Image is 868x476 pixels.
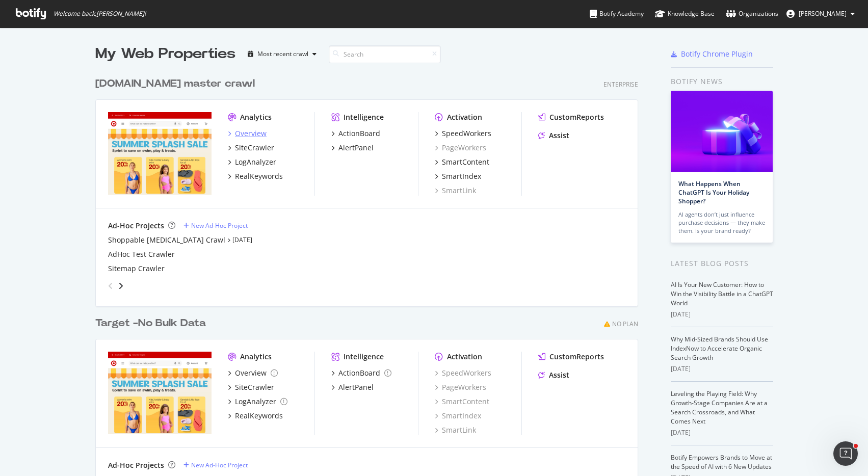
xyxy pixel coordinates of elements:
a: Sitemap Crawler [108,263,165,274]
a: SmartLink [435,425,476,435]
div: [DATE] [671,310,773,319]
a: ActionBoard [331,128,380,139]
div: CustomReports [549,112,604,122]
div: Ad-Hoc Projects [108,221,164,231]
button: [PERSON_NAME] [778,6,863,22]
div: Analytics [240,112,272,122]
div: Botify news [671,76,773,87]
a: AI Is Your New Customer: How to Win the Visibility Battle in a ChatGPT World [671,280,773,307]
a: SmartIndex [435,171,481,181]
div: LogAnalyzer [235,157,276,167]
div: RealKeywords [235,171,283,181]
a: Assist [538,370,569,380]
div: SiteCrawler [235,143,274,153]
div: Most recent crawl [257,51,308,57]
iframe: Intercom live chat [833,441,858,466]
div: Activation [447,112,482,122]
a: SpeedWorkers [435,368,491,378]
a: Target -No Bulk Data [95,316,210,331]
a: RealKeywords [228,171,283,181]
div: Botify Academy [590,9,644,19]
a: LogAnalyzer [228,157,276,167]
a: CustomReports [538,112,604,122]
div: Activation [447,352,482,362]
a: RealKeywords [228,411,283,421]
div: CustomReports [549,352,604,362]
div: AI agents don’t just influence purchase decisions — they make them. Is your brand ready? [678,210,765,235]
div: SmartContent [442,157,489,167]
a: Overview [228,128,267,139]
a: PageWorkers [435,382,486,392]
a: Botify Empowers Brands to Move at the Speed of AI with 6 New Updates [671,453,772,471]
a: SmartContent [435,157,489,167]
div: Enterprise [603,80,638,89]
div: Latest Blog Posts [671,258,773,269]
a: SiteCrawler [228,143,274,153]
a: Why Mid-Sized Brands Should Use IndexNow to Accelerate Organic Search Growth [671,335,768,362]
input: Search [329,45,441,63]
a: SmartIndex [435,411,481,421]
a: Shoppable [MEDICAL_DATA] Crawl [108,235,225,245]
div: Overview [235,128,267,139]
div: ActionBoard [338,128,380,139]
div: SmartIndex [442,171,481,181]
a: SiteCrawler [228,382,274,392]
div: Organizations [726,9,778,19]
a: [DOMAIN_NAME] master crawl [95,76,259,91]
a: AdHoc Test Crawler [108,249,175,259]
div: [DOMAIN_NAME] master crawl [95,76,255,91]
a: ActionBoard [331,368,391,378]
div: Assist [549,130,569,141]
div: No Plan [612,320,638,328]
a: CustomReports [538,352,604,362]
a: SmartLink [435,186,476,196]
div: Target -No Bulk Data [95,316,206,331]
a: Botify Chrome Plugin [671,49,753,59]
div: RealKeywords [235,411,283,421]
div: AlertPanel [338,382,374,392]
img: targetsecondary.com [108,352,212,434]
div: SpeedWorkers [442,128,491,139]
div: Knowledge Base [655,9,715,19]
div: New Ad-Hoc Project [191,461,248,469]
div: AlertPanel [338,143,374,153]
a: [DATE] [232,235,252,244]
a: New Ad-Hoc Project [183,461,248,469]
a: SmartContent [435,396,489,407]
a: Overview [228,368,278,378]
div: [DATE] [671,428,773,437]
a: What Happens When ChatGPT Is Your Holiday Shopper? [678,179,749,205]
span: Welcome back, [PERSON_NAME] ! [54,10,146,18]
div: Overview [235,368,267,378]
div: angle-right [117,281,124,291]
div: LogAnalyzer [235,396,276,407]
button: Most recent crawl [244,46,321,62]
a: SpeedWorkers [435,128,491,139]
div: Assist [549,370,569,380]
div: Botify Chrome Plugin [681,49,753,59]
a: AlertPanel [331,143,374,153]
div: ActionBoard [338,368,380,378]
a: PageWorkers [435,143,486,153]
div: Analytics [240,352,272,362]
a: Leveling the Playing Field: Why Growth-Stage Companies Are at a Search Crossroads, and What Comes... [671,389,768,426]
span: Noah Turner [799,9,847,18]
img: www.target.com [108,112,212,195]
div: New Ad-Hoc Project [191,221,248,230]
a: LogAnalyzer [228,396,287,407]
div: Ad-Hoc Projects [108,460,164,470]
div: angle-left [104,278,117,294]
a: AlertPanel [331,382,374,392]
div: SiteCrawler [235,382,274,392]
div: My Web Properties [95,44,235,64]
a: New Ad-Hoc Project [183,221,248,230]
